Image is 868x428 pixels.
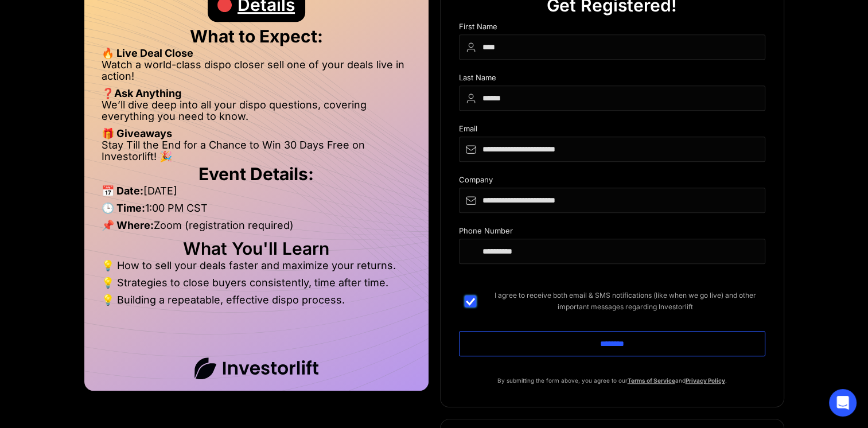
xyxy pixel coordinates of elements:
[459,22,765,375] form: DIspo Day Main Form
[102,260,411,277] li: 💡 How to sell your deals faster and maximize your returns.
[102,220,411,237] li: Zoom (registration required)
[102,47,193,59] strong: 🔥 Live Deal Close
[459,176,765,188] div: Company
[102,139,411,162] li: Stay Till the End for a Chance to Win 30 Days Free on Investorlift! 🎉
[459,375,765,386] p: By submitting the form above, you agree to our and .
[686,377,725,384] a: Privacy Policy
[102,202,145,214] strong: 🕒 Time:
[102,99,411,128] li: We’ll dive deep into all your dispo questions, covering everything you need to know.
[102,243,411,254] h2: What You'll Learn
[459,73,765,85] div: Last Name
[102,219,154,231] strong: 📌 Where:
[459,227,765,239] div: Phone Number
[102,185,411,203] li: [DATE]
[829,389,857,417] div: Open Intercom Messenger
[102,87,181,99] strong: ❓Ask Anything
[198,164,314,184] strong: Event Details:
[102,127,172,139] strong: 🎁 Giveaways
[459,22,765,34] div: First Name
[102,203,411,220] li: 1:00 PM CST
[102,185,143,197] strong: 📅 Date:
[102,277,411,294] li: 💡 Strategies to close buyers consistently, time after time.
[102,294,411,306] li: 💡 Building a repeatable, effective dispo process.
[102,59,411,88] li: Watch a world-class dispo closer sell one of your deals live in action!
[485,290,765,313] span: I agree to receive both email & SMS notifications (like when we go live) and other important mess...
[459,124,765,137] div: Email
[628,377,675,384] a: Terms of Service
[190,26,323,46] strong: What to Expect:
